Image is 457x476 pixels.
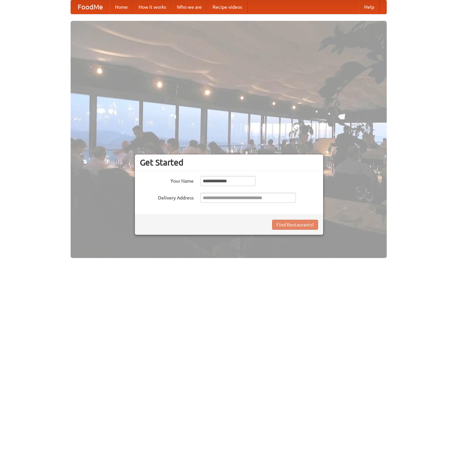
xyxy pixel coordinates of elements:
[207,0,247,14] a: Recipe videos
[140,176,194,184] label: Your Name
[110,0,133,14] a: Home
[172,0,207,14] a: Who we are
[272,220,318,230] button: Find Restaurants!
[359,0,380,14] a: Help
[140,157,318,168] h3: Get Started
[71,0,110,14] a: FoodMe
[133,0,172,14] a: How it works
[140,193,194,201] label: Delivery Address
